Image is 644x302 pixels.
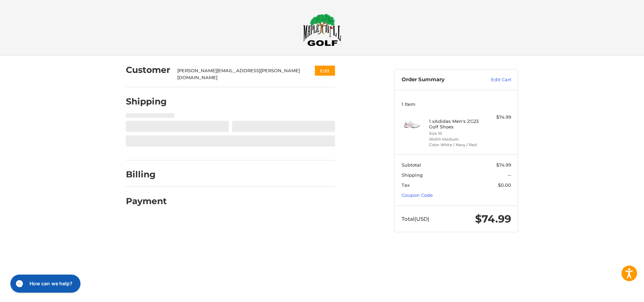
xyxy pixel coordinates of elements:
iframe: Gorgias live chat messenger [7,272,83,295]
span: $0.00 [498,182,511,188]
span: $74.99 [496,162,511,168]
div: [PERSON_NAME][EMAIL_ADDRESS][PERSON_NAME][DOMAIN_NAME] [177,67,302,81]
img: Maple Hill Golf [303,14,341,46]
span: $74.99 [475,212,511,225]
div: $74.99 [484,114,511,121]
a: Coupon Code [402,192,433,198]
button: Edit [315,66,335,76]
span: Subtotal [402,162,421,168]
span: -- [508,172,511,178]
li: Width Medium [429,136,482,142]
h3: Order Summary [402,76,476,83]
span: Shipping [402,172,423,178]
h4: 1 x Adidas Men's ZG23 Golf Shoes [429,118,482,130]
h3: 1 Item [402,101,511,107]
h2: Shipping [126,96,167,107]
li: Color White / Navy / Red [429,142,482,148]
iframe: Google Customer Reviews [587,283,644,302]
span: Tax [402,182,410,188]
li: Size 10 [429,131,482,136]
a: Edit Cart [476,76,511,83]
span: Total (USD) [402,216,429,222]
h2: Billing [126,169,166,180]
h2: Payment [126,196,167,207]
h2: Customer [126,65,170,75]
